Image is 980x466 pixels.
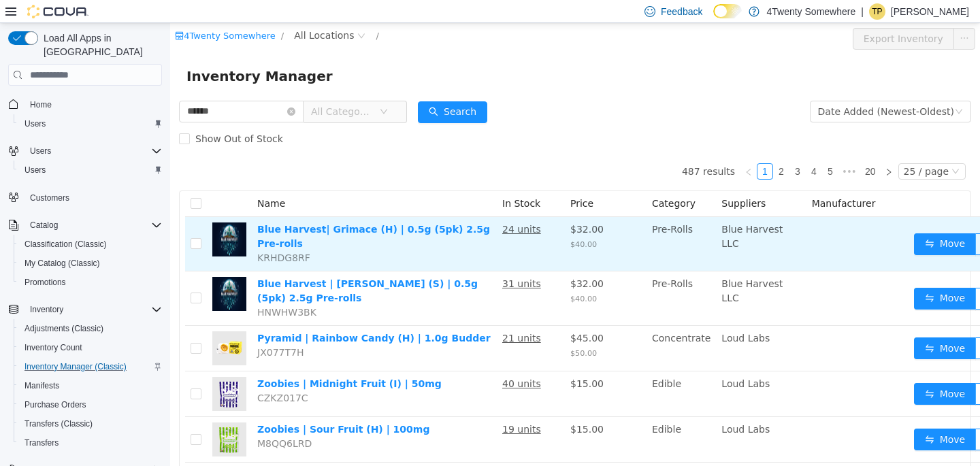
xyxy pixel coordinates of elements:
[87,324,133,335] span: JX077T7H
[551,175,595,186] span: Suppliers
[713,4,742,18] input: Dark Mode
[24,143,162,159] span: Users
[636,140,652,156] li: 4
[19,274,71,290] a: Promotions
[124,5,184,20] span: All Locations
[14,114,167,133] button: Users
[19,359,162,375] span: Inventory Manager (Classic)
[24,190,75,206] a: Customers
[869,3,885,20] div: Tyler Pallotta
[653,141,668,156] a: 5
[24,97,57,113] a: Home
[248,78,317,100] button: icon: searchSearch
[24,217,162,233] span: Catalog
[400,326,427,335] span: $50.00
[19,320,162,337] span: Adjustments (Classic)
[24,323,103,334] span: Adjustments (Classic)
[744,210,806,232] button: icon: swapMove
[783,5,805,27] button: icon: ellipsis
[16,42,171,64] span: Inventory Manager
[30,146,51,156] span: Users
[87,201,320,226] a: Blue Harvest| Grimace (H) | 0.5g (5pk) 2.5g Pre-rolls
[691,141,710,156] a: 20
[400,271,427,280] span: $40.00
[744,405,806,427] button: icon: swapMove
[42,354,76,388] img: Zoobies | Midnight Fruit (I) | 50mg hero shot
[42,399,76,433] img: Zoobies | Sour Fruit (H) | 100mg hero shot
[24,258,100,269] span: My Catalog (Classic)
[551,355,600,366] span: Loud Labs
[690,140,710,156] li: 20
[19,397,92,413] a: Purchase Orders
[24,217,63,233] button: Catalog
[805,405,827,427] button: icon: ellipsis
[551,201,612,226] span: Blue Harvest LLC
[19,255,105,271] a: My Catalog (Classic)
[891,3,969,20] p: [PERSON_NAME]
[19,236,112,252] a: Classification (Classic)
[872,3,882,20] span: TP
[332,310,371,320] u: 21 units
[19,320,109,337] a: Adjustments (Classic)
[3,94,167,114] button: Home
[27,5,88,18] img: Cova
[683,5,784,27] button: Export Inventory
[744,265,806,286] button: icon: swapMove
[734,141,779,156] div: 25 / page
[24,418,93,429] span: Transfers (Classic)
[332,201,371,212] u: 24 units
[482,175,525,186] span: Category
[19,116,51,132] a: Users
[42,199,76,233] img: Blue Harvest| Grimace (H) | 0.5g (5pk) 2.5g Pre-rolls hero shot
[19,274,162,290] span: Promotions
[24,277,66,288] span: Promotions
[551,401,600,412] span: Loud Labs
[19,378,65,394] a: Manifests
[744,360,806,382] button: icon: swapMove
[87,229,140,240] span: KRHDG8RF
[19,116,162,132] span: Users
[19,435,64,451] a: Transfers
[5,7,105,18] a: icon: shop4Twenty Somewhere
[604,141,619,156] a: 2
[766,3,855,20] p: 4Twenty Somewhere
[570,140,587,156] li: Previous Page
[111,7,114,18] span: /
[24,380,59,391] span: Manifests
[400,255,434,266] span: $32.00
[14,161,167,180] button: Users
[87,310,321,320] a: Pyramid | Rainbow Candy (H) | 1.0g Budder
[14,254,167,273] button: My Catalog (Classic)
[587,141,602,156] a: 1
[400,310,434,320] span: $45.00
[24,301,162,318] span: Inventory
[30,193,69,203] span: Customers
[87,415,142,426] span: M8QQ6LRD
[24,165,46,176] span: Users
[400,175,423,186] span: Price
[87,369,138,380] span: CZKZ017C
[87,255,308,280] a: Blue Harvest | [PERSON_NAME] (S) | 0.5g (5pk) 2.5g Pre-rolls
[3,142,167,161] button: Users
[19,162,51,178] a: Users
[3,216,167,235] button: Catalog
[805,265,827,286] button: icon: ellipsis
[24,239,107,250] span: Classification (Classic)
[30,304,63,315] span: Inventory
[24,342,82,353] span: Inventory Count
[805,210,827,232] button: icon: ellipsis
[574,145,583,153] i: icon: left
[19,397,162,413] span: Purchase Orders
[476,248,546,303] td: Pre-Rolls
[19,359,132,375] a: Inventory Manager (Classic)
[87,355,272,366] a: Zoobies | Midnight Fruit (I) | 50mg
[30,220,58,231] span: Catalog
[620,141,635,156] a: 3
[14,395,167,414] button: Purchase Orders
[476,194,546,248] td: Pre-Rolls
[19,416,162,432] span: Transfers (Classic)
[3,188,167,207] button: Customers
[603,140,619,156] li: 2
[14,414,167,433] button: Transfers (Classic)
